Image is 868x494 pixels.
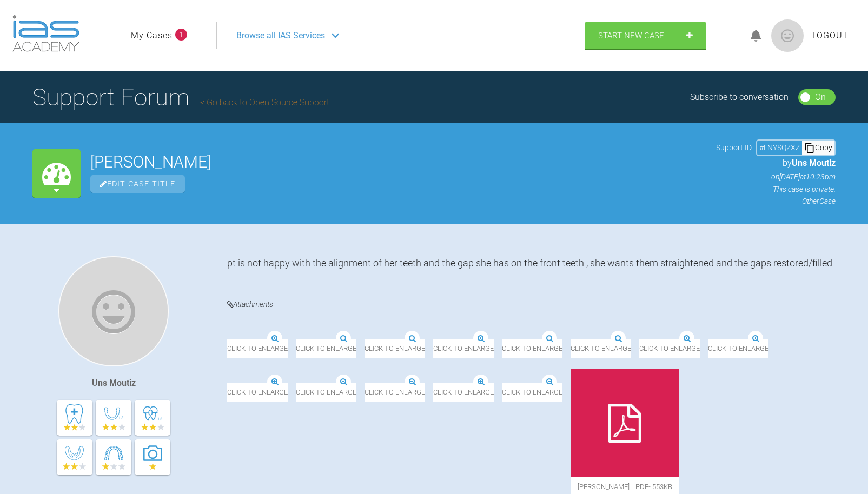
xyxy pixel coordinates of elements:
p: This case is private. [716,183,836,195]
a: Start New Case [585,22,706,49]
span: Click to enlarge [433,383,494,402]
span: Click to enlarge [365,339,425,358]
p: Other Case [716,195,836,207]
h2: [PERSON_NAME] [90,154,706,170]
span: Click to enlarge [502,339,562,358]
span: Click to enlarge [227,383,288,402]
div: On [815,90,826,104]
div: Uns Moutiz [92,376,136,390]
span: Click to enlarge [433,339,494,358]
span: Click to enlarge [365,383,425,402]
div: Copy [802,141,834,155]
span: Uns Moutiz [792,158,836,168]
img: profile.png [771,19,804,52]
img: Uns Moutiz [58,256,169,366]
span: Click to enlarge [708,339,768,358]
span: Click to enlarge [296,339,356,358]
span: Click to enlarge [227,339,288,358]
a: My Cases [131,29,173,43]
span: Click to enlarge [571,339,631,358]
div: # LNYSQZXZ [757,142,802,153]
span: Click to enlarge [296,383,356,402]
span: Support ID [716,142,752,153]
span: Click to enlarge [639,339,700,358]
span: Start New Case [598,31,664,41]
span: Edit Case Title [90,175,185,193]
div: pt is not happy with the alignment of her teeth and the gap she has on the front teeth , she want... [227,256,836,282]
h4: Attachments [227,298,836,311]
div: Subscribe to conversation [690,90,789,104]
p: by [716,156,836,170]
a: Go back to Open Source Support [200,97,329,108]
h1: Support Forum [32,78,329,116]
span: Browse all IAS Services [236,29,325,43]
a: Logout [812,29,849,43]
img: logo-light.3e3ef733.png [12,15,79,52]
span: Click to enlarge [502,383,562,402]
p: on [DATE] at 10:23pm [716,171,836,183]
span: 1 [175,29,187,41]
